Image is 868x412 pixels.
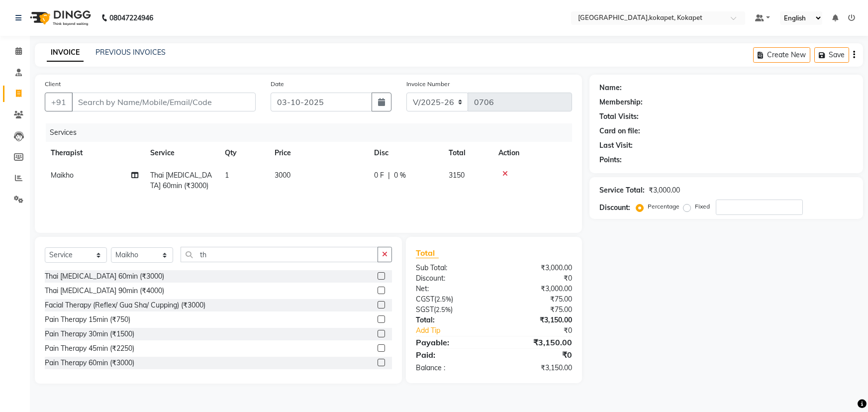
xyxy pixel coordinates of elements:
[45,314,130,325] div: Pain Therapy 15min (₹750)
[494,273,579,284] div: ₹0
[45,358,134,368] div: Pain Therapy 60min (₹3000)
[45,80,61,89] label: Client
[408,305,494,315] div: ( )
[599,155,622,165] div: Points:
[144,142,219,164] th: Service
[494,294,579,305] div: ₹75.00
[408,325,508,336] a: Add Tip
[508,325,579,336] div: ₹0
[45,286,164,296] div: Thai [MEDICAL_DATA] 90min (₹4000)
[408,349,494,361] div: Paid:
[599,111,639,122] div: Total Visits:
[45,300,205,310] div: Facial Therapy (Reflex/ Gua Sha/ Cupping) (₹3000)
[814,47,849,63] button: Save
[408,315,494,325] div: Total:
[408,336,494,348] div: Payable:
[219,142,269,164] th: Qty
[225,171,229,180] span: 1
[599,185,645,196] div: Service Total:
[46,123,579,142] div: Services
[492,142,572,164] th: Action
[51,171,74,180] span: Maikho
[374,170,384,181] span: 0 F
[599,83,622,93] div: Name:
[368,142,443,164] th: Disc
[72,93,256,111] input: Search by Name/Mobile/Email/Code
[271,80,284,89] label: Date
[109,4,153,32] b: 08047224946
[416,248,439,258] span: Total
[449,171,465,180] span: 3150
[408,273,494,284] div: Discount:
[45,329,134,339] div: Pain Therapy 30min (₹1500)
[45,271,164,282] div: Thai [MEDICAL_DATA] 60min (₹3000)
[406,80,450,89] label: Invoice Number
[275,171,290,180] span: 3000
[25,4,94,32] img: logo
[394,170,406,181] span: 0 %
[494,363,579,373] div: ₹3,150.00
[494,315,579,325] div: ₹3,150.00
[408,294,494,305] div: ( )
[150,171,212,190] span: Thai [MEDICAL_DATA] 60min (₹3000)
[494,284,579,294] div: ₹3,000.00
[494,349,579,361] div: ₹0
[45,142,144,164] th: Therapist
[416,295,434,304] span: CGST
[494,336,579,348] div: ₹3,150.00
[96,48,166,57] a: PREVIOUS INVOICES
[494,263,579,273] div: ₹3,000.00
[408,284,494,294] div: Net:
[408,263,494,273] div: Sub Total:
[753,47,810,63] button: Create New
[648,202,679,211] label: Percentage
[443,142,492,164] th: Total
[45,93,73,111] button: +91
[181,247,378,262] input: Search or Scan
[599,126,640,136] div: Card on file:
[599,97,643,107] div: Membership:
[649,185,680,196] div: ₹3,000.00
[416,305,434,314] span: SGST
[436,295,451,303] span: 2.5%
[494,305,579,315] div: ₹75.00
[408,363,494,373] div: Balance :
[599,203,630,213] div: Discount:
[695,202,710,211] label: Fixed
[45,343,134,354] div: Pain Therapy 45min (₹2250)
[269,142,368,164] th: Price
[388,170,390,181] span: |
[599,140,633,151] div: Last Visit:
[47,44,84,62] a: INVOICE
[436,306,451,313] span: 2.5%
